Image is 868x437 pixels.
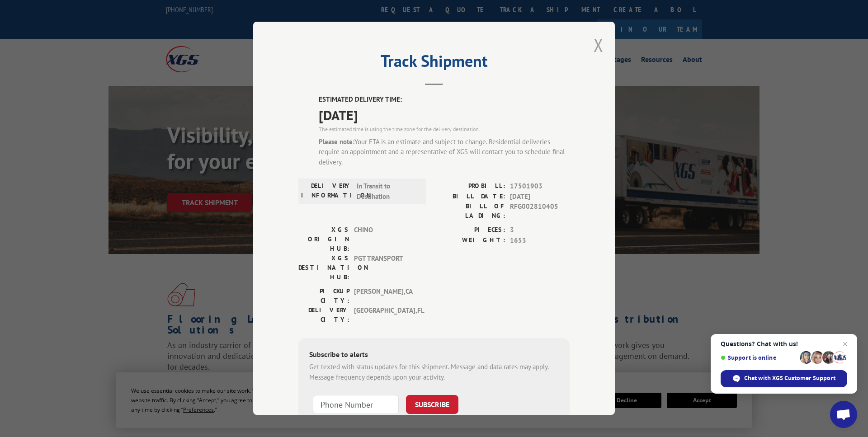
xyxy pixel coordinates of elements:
[721,340,847,348] span: Questions? Chat with us!
[354,254,415,282] span: PGT TRANSPORT
[510,202,570,221] span: RFG002810405
[309,362,559,382] div: Get texted with status updates for this shipment. Message and data rates may apply. Message frequ...
[298,225,349,254] label: XGS ORIGIN HUB:
[744,374,835,382] span: Chat with XGS Customer Support
[319,125,570,133] div: The estimated time is using the time zone for the delivery destination.
[434,225,505,235] label: PIECES:
[298,55,570,72] h2: Track Shipment
[721,370,847,387] div: Chat with XGS Customer Support
[721,354,797,361] span: Support is online
[510,192,570,202] span: [DATE]
[298,254,349,282] label: XGS DESTINATION HUB:
[319,137,570,168] div: Your ETA is an estimate and subject to change. Residential deliveries require an appointment and ...
[319,105,570,125] span: [DATE]
[354,305,415,324] span: [GEOGRAPHIC_DATA] , FL
[406,395,458,414] button: SUBSCRIBE
[434,202,505,221] label: BILL OF LADING:
[830,401,857,428] div: Open chat
[319,94,570,105] label: ESTIMATED DELIVERY TIME:
[298,305,349,324] label: DELIVERY CITY:
[510,235,570,246] span: 1653
[309,349,559,362] div: Subscribe to alerts
[357,181,418,202] span: In Transit to Destination
[354,287,415,305] span: [PERSON_NAME] , CA
[354,225,415,254] span: CHINO
[510,181,570,192] span: 17501903
[319,137,354,146] strong: Please note:
[434,235,505,246] label: WEIGHT:
[510,225,570,235] span: 3
[313,395,399,414] input: Phone Number
[840,338,850,349] span: Close chat
[301,181,352,202] label: DELIVERY INFORMATION:
[594,33,604,57] button: Close modal
[434,181,505,192] label: PROBILL:
[298,287,349,305] label: PICKUP CITY:
[434,192,505,202] label: BILL DATE:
